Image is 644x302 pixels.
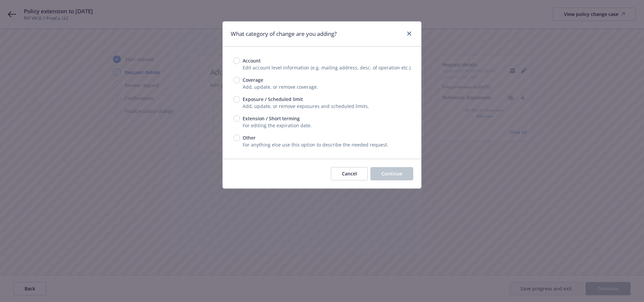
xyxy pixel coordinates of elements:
[243,122,312,129] span: For editing the expiration date.
[243,134,256,141] span: Other
[243,96,303,103] span: Exposure / Scheduled limit
[243,103,369,109] span: Add, update, or remove exposures and scheduled limits.
[243,115,300,122] span: Extension / Short terming
[243,76,263,83] span: Coverage
[243,142,388,148] span: For anything else use this option to describe the needed request.
[342,170,357,177] span: Cancel
[233,135,240,141] input: Other
[233,77,240,83] input: Coverage
[331,167,368,180] button: Cancel
[405,30,413,38] a: close
[381,170,402,177] span: Continue
[233,115,240,122] input: Extension / Short terming
[243,84,318,90] span: Add, update, or remove coverage.
[243,57,261,64] span: Account
[243,64,411,71] span: Edit account level information (e.g. mailing address, desc. of operation etc.)
[233,96,240,103] input: Exposure / Scheduled limit
[231,30,337,38] h1: What category of change are you adding?
[370,167,413,180] button: Continue
[233,57,240,64] input: Account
